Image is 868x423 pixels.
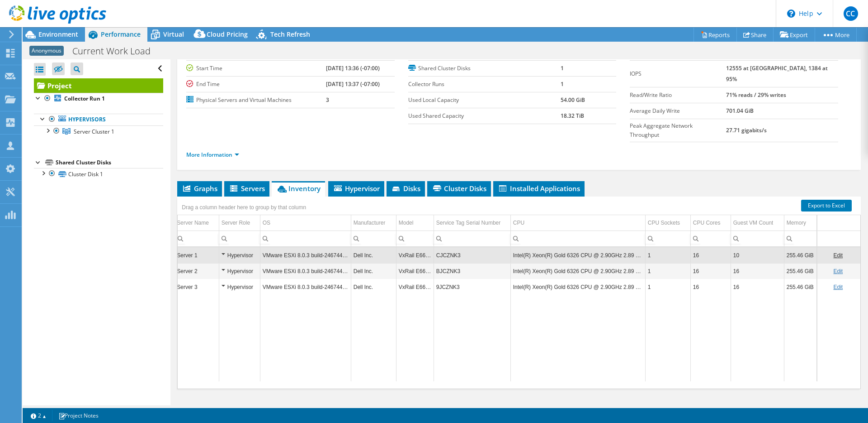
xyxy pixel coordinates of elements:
td: Column Manufacturer, Value Dell Inc. [351,247,396,263]
td: Column Service Tag Serial Number, Value BJCZNK3 [434,263,510,279]
td: Column Guest VM Count, Filter cell [731,231,784,246]
a: Export to Excel [801,200,852,211]
b: 1 [561,64,564,72]
label: Collector Runs [408,80,561,89]
td: Column Manufacturer, Value Dell Inc. [351,263,396,279]
td: Manufacturer Column [351,215,396,231]
b: 27.71 gigabits/s [726,126,767,134]
div: Service Tag Serial Number [436,217,501,228]
td: CPU Column [510,215,645,231]
a: Edit [833,284,843,290]
a: Cluster Disk 1 [34,168,163,180]
div: Hypervisor [222,282,258,293]
div: Memory [787,217,806,228]
td: Column CPU Sockets, Value 1 [645,279,690,295]
span: Cloud Pricing [207,30,248,38]
div: Server Role [222,217,250,228]
a: Server Cluster 1 [34,125,163,137]
span: Server Cluster 1 [74,128,114,135]
td: OS Column [260,215,351,231]
td: Column CPU Cores, Value 16 [690,247,731,263]
div: Shared Cluster Disks [56,157,163,168]
td: CPU Sockets Column [645,215,690,231]
div: Manufacturer [354,217,386,228]
td: Column CPU Cores, Value 16 [690,279,731,295]
td: Column Server Role, Value Hypervisor [219,279,260,295]
td: Column Model, Filter cell [396,231,434,246]
b: 3 [326,96,329,104]
td: Column CPU, Filter cell [510,231,645,246]
label: End Time [186,80,326,89]
td: Column OS, Filter cell [260,231,351,246]
b: [DATE] 13:36 (-07:00) [326,64,380,72]
td: Column CPU Cores, Value 16 [690,263,731,279]
b: 12555 at [GEOGRAPHIC_DATA], 1384 at 95% [726,64,828,83]
td: Model Column [396,215,434,231]
td: Column Server Role, Filter cell [219,231,260,246]
div: Drag a column header here to group by that column [179,201,308,214]
b: 18.32 TiB [561,112,584,120]
td: Column Server Name, Value Server 3 [175,279,219,295]
span: Hypervisor [333,184,380,193]
label: Average Daily Write [630,106,726,115]
td: Column CPU Sockets, Filter cell [645,231,690,246]
a: Project [34,78,163,93]
span: Anonymous [29,46,64,56]
a: More Information [186,151,239,159]
td: Column Model, Value VxRail E660F [396,247,434,263]
div: CPU Sockets [648,217,680,228]
td: Column Memory, Value 255.46 GiB [784,263,817,279]
td: Column OS, Value VMware ESXi 8.0.3 build-24674464 [260,279,351,295]
td: Column Manufacturer, Value Dell Inc. [351,279,396,295]
b: 1 [561,80,564,88]
div: OS [263,217,270,228]
td: Column Service Tag Serial Number, Value CJCZNK3 [434,247,510,263]
td: Column Server Name, Value Server 1 [175,247,219,263]
td: Memory Column [784,215,817,231]
span: Tech Refresh [270,30,310,38]
label: Shared Cluster Disks [408,64,561,73]
td: Guest VM Count Column [731,215,784,231]
td: Column Server Role, Value Hypervisor [219,263,260,279]
b: 54.00 GiB [561,96,585,104]
td: Column CPU Sockets, Value 1 [645,263,690,279]
td: Column Service Tag Serial Number, Value 9JCZNK3 [434,279,510,295]
td: Column Memory, Value 255.46 GiB [784,279,817,295]
td: Column Guest VM Count, Value 16 [731,279,784,295]
a: More [815,28,857,42]
td: Server Role Column [219,215,260,231]
span: Inventory [276,184,321,193]
label: IOPS [630,69,726,78]
a: Project Notes [52,410,105,421]
a: Reports [693,28,737,42]
div: Model [399,217,414,228]
a: Edit [833,268,843,274]
div: CPU Cores [693,217,721,228]
td: Service Tag Serial Number Column [434,215,510,231]
a: Collector Run 1 [34,93,163,105]
span: Disks [391,184,420,193]
a: Edit [833,252,843,259]
td: Column Server Name, Value Server 2 [175,263,219,279]
svg: \n [787,10,795,18]
b: 71% reads / 29% writes [726,91,786,99]
span: Environment [38,30,78,38]
td: CPU Cores Column [690,215,731,231]
td: Column CPU, Value Intel(R) Xeon(R) Gold 6326 CPU @ 2.90GHz 2.89 GHz [510,263,645,279]
span: Servers [229,184,265,193]
td: Column Memory, Filter cell [784,231,817,246]
td: Column Model, Value VxRail E660F [396,279,434,295]
a: Share [736,28,774,42]
h1: Current Work Load [68,46,165,56]
td: Column Memory, Value 255.46 GiB [784,247,817,263]
td: Column OS, Value VMware ESXi 8.0.3 build-24674464 [260,247,351,263]
div: Hypervisor [222,250,258,261]
span: Installed Applications [498,184,580,193]
td: Column CPU Cores, Filter cell [690,231,731,246]
td: Column CPU, Value Intel(R) Xeon(R) Gold 6326 CPU @ 2.90GHz 2.89 GHz [510,279,645,295]
b: Collector Run 1 [64,95,105,102]
td: Column Manufacturer, Filter cell [351,231,396,246]
div: Hypervisor [222,266,258,277]
div: Data grid [177,197,861,389]
td: Column CPU Sockets, Value 1 [645,247,690,263]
